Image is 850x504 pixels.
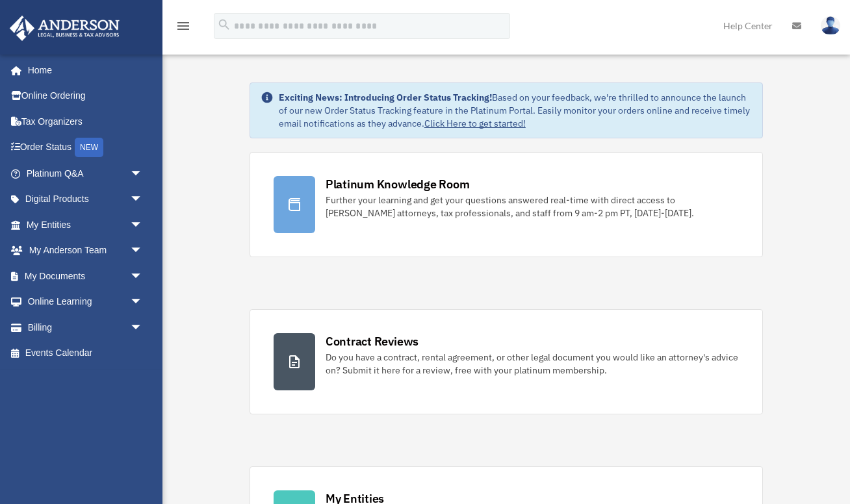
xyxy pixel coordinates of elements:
div: Further your learning and get your questions answered real-time with direct access to [PERSON_NAM... [326,194,739,220]
i: search [217,18,231,32]
span: arrow_drop_down [130,238,156,264]
a: Order StatusNEW [9,134,162,161]
span: arrow_drop_down [130,263,156,290]
i: menu [175,18,191,34]
a: Events Calendar [9,340,162,366]
a: Billingarrow_drop_down [9,314,162,340]
span: arrow_drop_down [130,212,156,238]
div: Do you have a contract, rental agreement, or other legal document you would like an attorney's ad... [326,351,739,377]
a: Tax Organizers [9,108,162,134]
span: arrow_drop_down [130,186,156,213]
span: arrow_drop_down [130,160,156,187]
a: Home [9,57,156,83]
span: arrow_drop_down [130,289,156,316]
a: Online Ordering [9,83,162,109]
a: My Anderson Teamarrow_drop_down [9,238,162,264]
img: User Pic [821,16,840,35]
div: Contract Reviews [326,333,419,349]
a: menu [175,23,191,34]
strong: Exciting News: Introducing Order Status Tracking! [279,92,492,103]
a: Contract Reviews Do you have a contract, rental agreement, or other legal document you would like... [250,309,763,414]
div: Based on your feedback, we're thrilled to announce the launch of our new Order Status Tracking fe... [279,91,752,130]
div: Platinum Knowledge Room [326,176,470,192]
a: Platinum Knowledge Room Further your learning and get your questions answered real-time with dire... [250,152,763,257]
img: Anderson Advisors Platinum Portal [6,16,123,41]
a: Online Learningarrow_drop_down [9,289,162,315]
span: arrow_drop_down [130,314,156,341]
a: Platinum Q&Aarrow_drop_down [9,160,162,186]
a: Click Here to get started! [424,118,526,129]
div: NEW [75,138,103,157]
a: My Entitiesarrow_drop_down [9,212,162,238]
a: Digital Productsarrow_drop_down [9,186,162,212]
a: My Documentsarrow_drop_down [9,263,162,289]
